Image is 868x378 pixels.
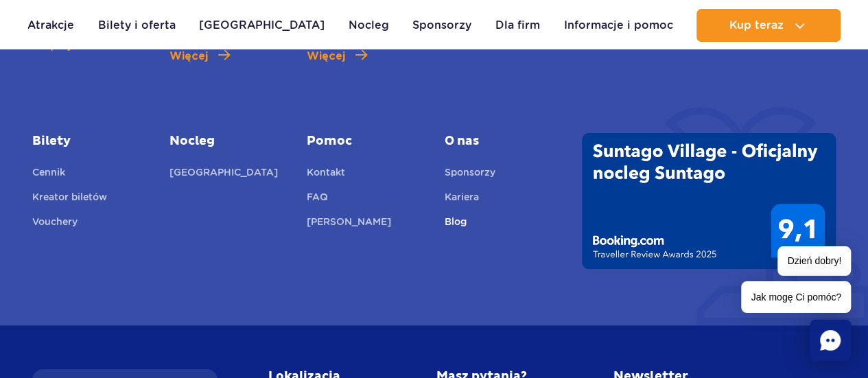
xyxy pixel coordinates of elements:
[412,9,471,42] a: Sponsorzy
[349,9,389,42] a: Nocleg
[169,48,208,64] span: Więcej
[445,214,467,233] a: Blog
[307,214,391,233] a: [PERSON_NAME]
[169,165,278,184] a: [GEOGRAPHIC_DATA]
[495,9,540,42] a: Dla firm
[169,133,286,150] a: Nocleg
[307,48,367,64] a: Więcej
[445,189,479,209] a: Kariera
[32,133,149,150] a: Bilety
[582,133,836,269] img: Traveller Review Awards 2025' od Booking.com dla Suntago Village - wynik 9.1/10
[810,320,851,361] div: Chat
[32,189,107,209] a: Kreator biletów
[445,165,495,184] a: Sponsorzy
[307,48,345,64] span: Więcej
[27,9,74,42] a: Atrakcje
[777,246,851,276] span: Dzień dobry!
[307,165,345,184] a: Kontakt
[445,133,561,150] span: O nas
[98,9,176,42] a: Bilety i oferta
[696,9,841,42] button: Kup teraz
[169,48,230,64] a: Więcej
[563,9,672,42] a: Informacje i pomoc
[32,214,78,233] a: Vouchery
[199,9,325,42] a: [GEOGRAPHIC_DATA]
[307,133,423,150] a: Pomoc
[729,19,783,32] span: Kup teraz
[32,165,65,184] a: Cennik
[741,281,851,313] span: Jak mogę Ci pomóc?
[307,189,328,209] a: FAQ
